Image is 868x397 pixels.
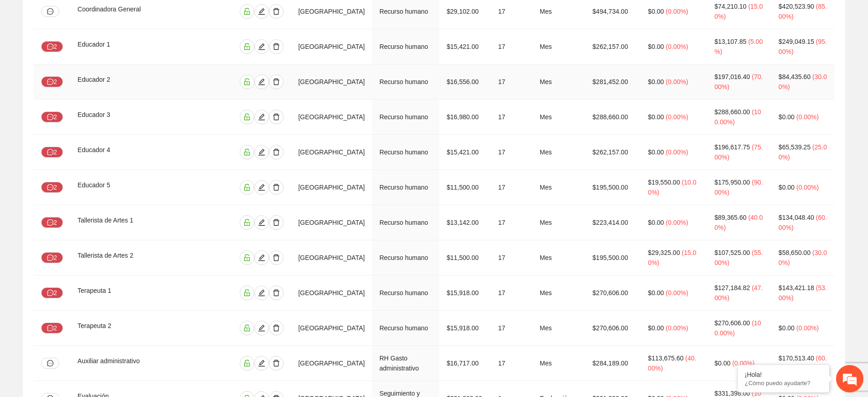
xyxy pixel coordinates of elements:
[715,38,747,45] span: $13,107.85
[532,240,585,275] td: Mes
[291,311,372,346] td: [GEOGRAPHIC_DATA]
[779,249,810,256] span: $58,650.00
[240,74,254,89] button: unlock
[439,311,491,346] td: $15,918.00
[47,325,53,332] span: message
[5,249,174,281] textarea: Escriba su mensaje y pulse “Intro”
[779,143,810,151] span: $65,539.25
[532,135,585,170] td: Mes
[439,170,491,205] td: $11,500.00
[269,180,284,195] button: delete
[648,249,680,256] span: $29,325.00
[240,148,254,156] span: unlock
[269,113,283,121] span: delete
[372,346,439,381] td: RH Gasto administrativo
[532,100,585,135] td: Mes
[715,249,750,256] span: $107,525.00
[291,205,372,240] td: [GEOGRAPHIC_DATA]
[269,356,284,371] button: delete
[150,5,172,26] div: Minimizar ventana de chat en vivo
[254,145,269,159] button: edit
[47,43,53,51] span: message
[255,78,268,85] span: edit
[585,275,641,311] td: $270,606.00
[666,8,688,15] span: ( 0.00% )
[240,324,254,332] span: unlock
[715,319,761,337] span: ( 100.00% )
[439,205,491,240] td: $13,142.00
[269,74,284,89] button: delete
[47,114,53,121] span: message
[745,371,822,378] div: ¡Hola!
[240,145,254,159] button: unlock
[47,254,53,262] span: message
[532,205,585,240] td: Mes
[78,74,175,89] div: Educador 2
[53,122,126,214] span: Estamos en línea.
[41,323,63,333] button: message2
[666,78,688,85] span: ( 0.00% )
[779,113,794,121] span: $0.00
[269,360,283,367] span: delete
[715,319,750,327] span: $270,606.00
[78,356,190,371] div: Auxiliar administrativo
[491,346,532,381] td: 17
[255,43,268,50] span: edit
[47,360,53,366] span: message
[715,390,750,397] span: $331,398.00
[291,29,372,64] td: [GEOGRAPHIC_DATA]
[41,182,63,193] button: message2
[648,219,664,226] span: $0.00
[47,149,53,156] span: message
[585,135,641,170] td: $262,157.00
[372,205,439,240] td: Recurso humano
[439,346,491,381] td: $16,717.00
[240,321,254,335] button: unlock
[745,380,822,386] p: ¿Cómo puedo ayudarte?
[269,4,284,19] button: delete
[269,8,283,15] span: delete
[648,8,664,15] span: $0.00
[269,250,284,265] button: delete
[254,74,269,89] button: edit
[491,100,532,135] td: 17
[439,29,491,64] td: $15,421.00
[372,135,439,170] td: Recurso humano
[47,47,153,58] div: Chatee con nosotros ahora
[532,64,585,100] td: Mes
[291,170,372,205] td: [GEOGRAPHIC_DATA]
[779,355,814,362] span: $170,513.40
[439,275,491,311] td: $15,918.00
[255,254,268,261] span: edit
[779,284,814,291] span: $143,421.18
[715,108,750,116] span: $288,660.00
[715,360,731,367] span: $0.00
[269,148,283,156] span: delete
[240,180,254,195] button: unlock
[269,215,284,230] button: delete
[240,215,254,230] button: unlock
[47,184,53,191] span: message
[796,324,819,332] span: ( 0.00% )
[254,250,269,265] button: edit
[47,79,53,86] span: message
[532,275,585,311] td: Mes
[585,205,641,240] td: $223,414.00
[372,240,439,275] td: Recurso humano
[47,8,53,15] span: message
[779,38,814,45] span: $249,049.15
[240,8,254,15] span: unlock
[240,289,254,296] span: unlock
[585,170,641,205] td: $195,500.00
[269,321,284,335] button: delete
[796,184,819,191] span: ( 0.00% )
[666,113,688,121] span: ( 0.00% )
[240,219,254,226] span: unlock
[491,275,532,311] td: 17
[532,346,585,381] td: Mes
[255,113,268,121] span: edit
[269,78,283,85] span: delete
[254,286,269,300] button: edit
[648,43,664,50] span: $0.00
[291,64,372,100] td: [GEOGRAPHIC_DATA]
